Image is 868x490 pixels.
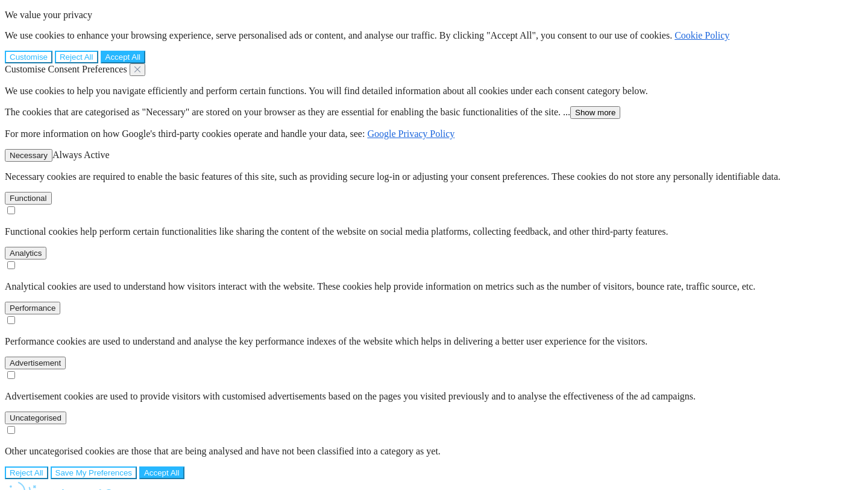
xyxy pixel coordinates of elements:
[367,129,454,139] a: Google Privacy Policy
[5,357,66,369] button: Advertisement
[7,371,15,379] input: Enable Advertisement
[5,10,863,63] div: We value your privacy
[5,63,863,479] div: Customise Consent Preferences
[5,192,52,205] button: Functional
[5,171,863,182] p: Necessary cookies are required to enable the basic features of this site, such as providing secur...
[5,51,52,63] button: Customise
[5,336,863,347] p: Performance cookies are used to understand and analyse the key performance indexes of the website...
[5,466,48,479] button: Reject All
[7,261,15,269] input: Enable Analytics
[7,206,15,214] input: Enable Functional
[5,302,60,314] button: Performance
[7,426,15,434] input: Enable Uncategorised
[51,466,137,479] button: Save My Preferences
[5,247,46,259] button: Analytics
[5,10,863,21] p: We value your privacy
[5,226,863,237] p: Functional cookies help perform certain functionalities like sharing the content of the website o...
[55,51,98,63] button: Reject All
[5,446,863,457] p: Other uncategorised cookies are those that are being analysed and have not been classified into a...
[5,30,863,41] p: We use cookies to enhance your browsing experience, serve personalised ads or content, and analys...
[570,106,620,119] button: Show more
[5,412,66,424] button: Uncategorised
[5,391,863,402] p: Advertisement cookies are used to provide visitors with customised advertisements based on the pa...
[130,63,145,76] button: Close
[134,66,140,72] img: Close
[139,466,184,479] button: Accept All
[675,30,729,40] a: Cookie Policy
[5,149,52,162] button: Necessary
[7,316,15,324] input: Enable Performance
[5,281,863,292] p: Analytical cookies are used to understand how visitors interact with the website. These cookies h...
[5,64,127,74] span: Customise Consent Preferences
[52,150,110,160] span: Always Active
[5,106,863,119] p: The cookies that are categorised as "Necessary" are stored on your browser as they are essential ...
[5,86,863,97] p: We use cookies to help you navigate efficiently and perform certain functions. You will find deta...
[5,129,863,139] p: For more information on how Google's third-party cookies operate and handle your data, see:
[101,51,146,63] button: Accept All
